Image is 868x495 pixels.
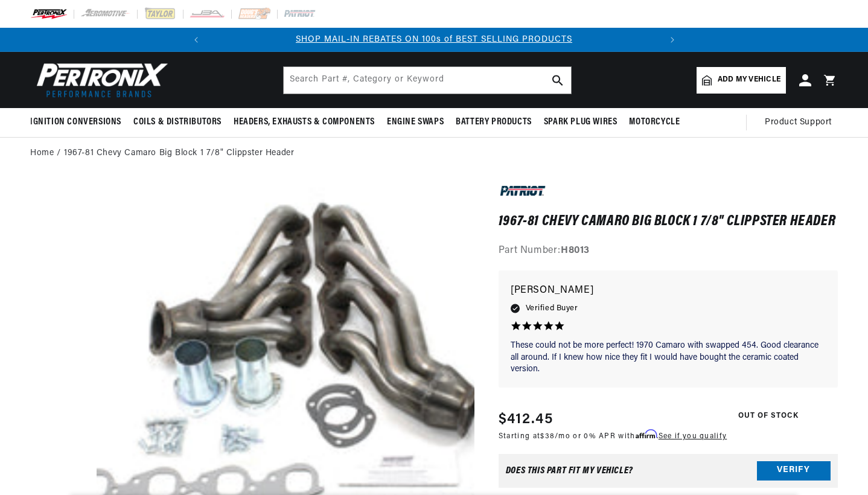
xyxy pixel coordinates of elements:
strong: H8013 [561,246,590,255]
a: SHOP MAIL-IN REBATES ON 100s of BEST SELLING PRODUCTS [296,35,572,44]
h1: 1967-81 Chevy Camaro Big Block 1 7/8" Clippster Header [499,216,838,228]
div: Announcement [208,33,660,46]
summary: Coils & Distributors [127,108,228,136]
button: Translation missing: en.sections.announcements.next_announcement [660,28,685,52]
a: 1967-81 Chevy Camaro Big Block 1 7/8" Clippster Header [64,147,294,160]
img: Pertronix [30,59,169,101]
a: Home [30,147,54,160]
input: Search Part #, Category or Keyword [284,67,571,94]
span: $38 [540,433,555,440]
span: Ignition Conversions [30,116,121,129]
span: Spark Plug Wires [544,116,617,129]
p: Starting at /mo or 0% APR with . [499,430,727,442]
summary: Ignition Conversions [30,108,127,136]
summary: Spark Plug Wires [538,108,624,136]
div: 1 of 2 [208,33,660,46]
button: Translation missing: en.sections.announcements.previous_announcement [184,28,208,52]
summary: Headers, Exhausts & Components [228,108,381,136]
span: Out of Stock [732,409,805,424]
summary: Engine Swaps [381,108,450,136]
div: Does This part fit My vehicle? [506,466,633,476]
span: Headers, Exhausts & Components [234,116,375,129]
button: Verify [757,461,831,481]
button: search button [544,67,571,94]
span: Add my vehicle [718,74,780,86]
span: $412.45 [499,409,553,430]
summary: Motorcycle [623,108,686,136]
summary: Product Support [765,108,838,137]
a: See if you qualify - Learn more about Affirm Financing (opens in modal) [659,433,727,440]
span: Affirm [636,430,657,439]
nav: breadcrumbs [30,147,838,160]
p: [PERSON_NAME] [511,283,826,299]
a: Add my vehicle [697,67,786,94]
p: These could not be more perfect! 1970 Camaro with swapped 454. Good clearance all around. If I kn... [511,340,826,375]
span: Verified Buyer [526,302,578,315]
span: Battery Products [456,116,532,129]
span: Engine Swaps [387,116,444,129]
span: Motorcycle [629,116,680,129]
div: Part Number: [499,243,838,259]
span: Product Support [765,116,832,129]
span: Coils & Distributors [133,116,222,129]
summary: Battery Products [450,108,538,136]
